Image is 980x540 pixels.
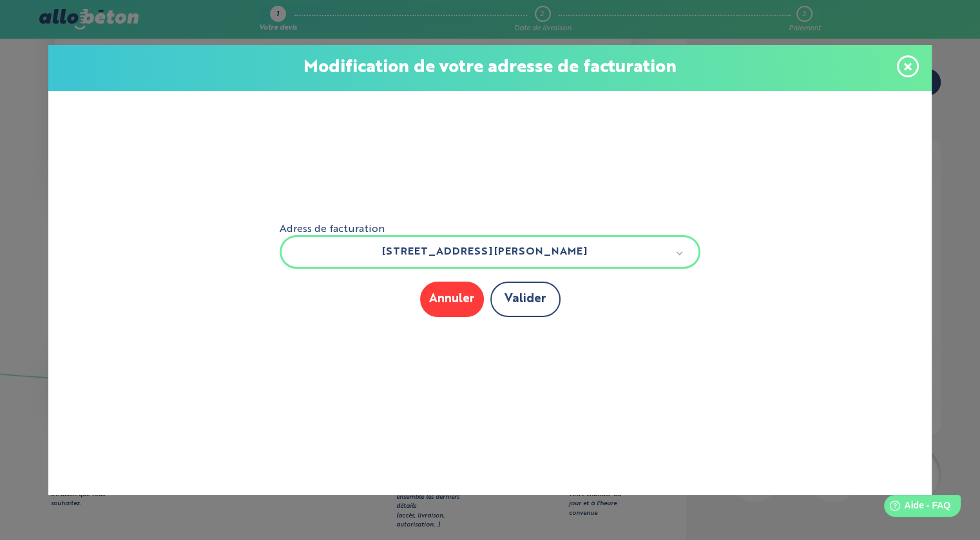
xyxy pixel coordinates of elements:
p: Modification de votre adresse de facturation [61,58,919,78]
span: [STREET_ADDRESS][PERSON_NAME] [300,244,669,260]
button: Valider [490,282,561,317]
iframe: Help widget launcher [865,490,966,526]
button: Annuler [420,282,484,317]
label: Adress de facturation [280,224,701,235]
a: [STREET_ADDRESS][PERSON_NAME] [294,244,686,260]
